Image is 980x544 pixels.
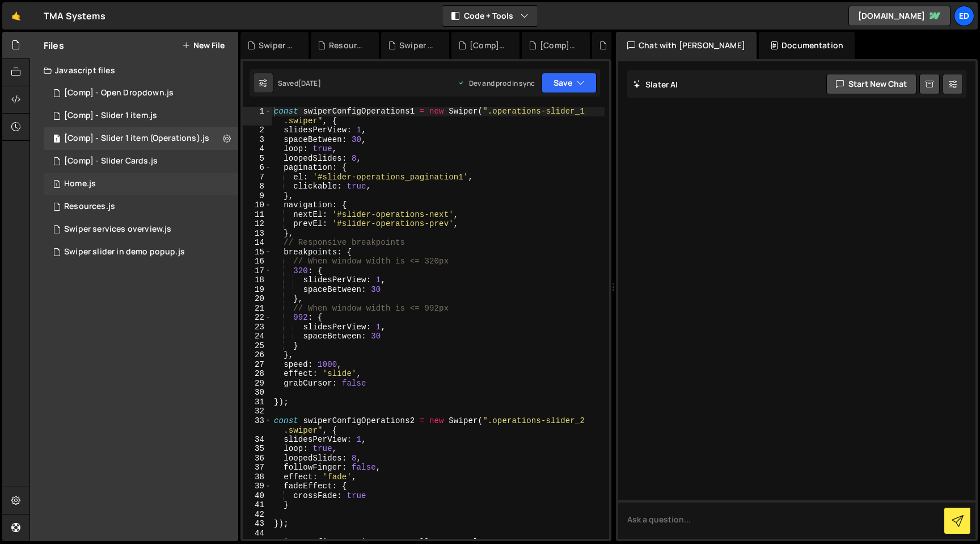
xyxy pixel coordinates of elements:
div: 16 [243,257,272,266]
div: 15 [243,248,272,257]
div: 12 [243,219,272,229]
div: Swiper services overview.js [259,40,295,51]
div: 26 [243,350,272,360]
div: 6 [243,163,272,173]
div: 15745/44306.js [44,195,238,218]
div: 19 [243,285,272,295]
div: 30 [243,388,272,397]
div: 43 [243,519,272,529]
div: 37 [243,463,272,472]
div: 33 [243,416,272,435]
div: 39 [243,482,272,491]
h2: Files [44,39,64,52]
div: 15745/42002.js [44,150,238,173]
button: Start new chat [826,74,916,94]
div: Documentation [759,32,855,59]
div: 5 [243,154,272,164]
button: Code + Tools [442,6,538,26]
div: [Comp] - Open Dropdown.js [64,88,174,98]
div: 15745/41882.js [44,173,238,195]
div: 21 [243,304,272,313]
div: [Comp] - Slider Cards.js [610,40,647,51]
div: Saved [278,78,321,88]
div: 15745/41885.js [44,104,238,127]
div: 11 [243,210,272,220]
div: 14 [243,238,272,248]
div: 1 [243,107,272,125]
div: 15745/43499.js [44,241,238,263]
div: Javascript files [30,59,238,82]
span: 1 [53,181,60,190]
div: [Comp] - Slider Cards.js [64,156,158,166]
div: 25 [243,341,272,351]
button: New File [182,41,225,50]
div: 44 [243,529,272,538]
div: Home.js [64,179,96,189]
button: Save [542,73,597,93]
div: 29 [243,379,272,388]
div: [Comp] - Slider 1 item.js [64,111,157,121]
div: [Comp] - Open Dropdown.js [470,40,506,51]
div: 20 [243,294,272,304]
div: 38 [243,472,272,482]
div: Swiper slider in demo popup.js [64,247,185,257]
div: 24 [243,332,272,341]
div: 34 [243,435,272,445]
div: 9 [243,191,272,201]
div: 31 [243,397,272,407]
div: 7 [243,173,272,182]
div: 15745/41948.js [44,127,238,150]
div: Swiper services overview.js [64,224,171,235]
div: 35 [243,444,272,454]
a: [DOMAIN_NAME] [848,6,951,26]
a: 🤙 [2,2,30,30]
a: Ed [954,6,974,26]
div: 3 [243,135,272,145]
div: 17 [243,266,272,276]
div: 27 [243,360,272,370]
div: 36 [243,454,272,463]
div: 22 [243,313,272,323]
div: 28 [243,369,272,379]
div: 8 [243,182,272,191]
div: 41 [243,500,272,510]
div: 18 [243,275,272,285]
div: 15745/41947.js [44,82,238,104]
div: TMA Systems [44,9,105,23]
div: Chat with [PERSON_NAME] [616,32,757,59]
div: Resources.js [329,40,365,51]
div: Dev and prod in sync [458,78,535,88]
div: 42 [243,510,272,520]
div: Resources.js [64,202,115,212]
div: 4 [243,144,272,154]
div: Swiper slider in demo popup.js [399,40,436,51]
div: 40 [243,491,272,501]
div: [Comp] - Slider 1 item.js [540,40,576,51]
div: 13 [243,229,272,238]
div: 10 [243,200,272,210]
span: 1 [53,135,60,144]
h2: Slater AI [633,79,678,90]
div: 2 [243,125,272,135]
div: 32 [243,407,272,416]
div: 23 [243,323,272,332]
div: [DATE] [298,78,321,88]
div: [Comp] - Slider 1 item (Operations).js [64,133,209,144]
div: 15745/44803.js [44,218,238,241]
